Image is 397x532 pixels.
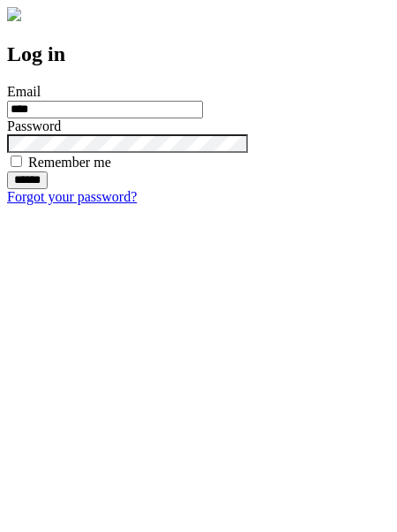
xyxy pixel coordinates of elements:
img: logo-4e3dc11c47720685a147b03b5a06dd966a58ff35d612b21f08c02c0306f2b779.png [7,7,21,21]
label: Password [7,118,61,133]
label: Email [7,84,41,99]
label: Remember me [28,155,111,170]
h2: Log in [7,42,390,66]
a: Forgot your password? [7,189,137,204]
